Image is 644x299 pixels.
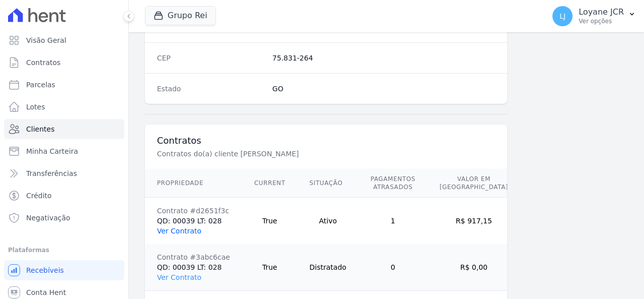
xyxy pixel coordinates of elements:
[4,97,124,117] a: Lotes
[544,2,644,30] button: LJ Loyane JCR Ver opções
[26,287,66,297] span: Conta Hent
[242,198,297,245] td: True
[358,169,427,198] th: Pagamentos Atrasados
[157,273,201,281] a: Ver Contrato
[242,244,297,291] td: True
[26,57,60,68] span: Contratos
[272,53,495,63] dd: 75.831-264
[145,198,242,245] td: QD: 00039 LT: 028
[145,6,216,25] button: Grupo Rei
[157,206,230,216] div: Contrato #d2651f3c
[145,244,242,291] td: QD: 00039 LT: 028
[297,169,358,198] th: Situação
[26,168,77,178] span: Transferências
[4,141,124,161] a: Minha Carteira
[358,244,427,291] td: 0
[26,191,52,201] span: Crédito
[26,35,66,45] span: Visão Geral
[4,119,124,139] a: Clientes
[297,244,358,291] td: Distratado
[297,198,358,245] td: Ativo
[157,227,201,235] a: Ver Contrato
[4,30,124,50] a: Visão Geral
[8,244,120,256] div: Plataformas
[579,7,624,17] p: Loyane JCR
[4,208,124,228] a: Negativação
[157,84,264,94] dt: Estado
[428,198,520,245] td: R$ 917,15
[157,252,230,262] div: Contrato #3abc6cae
[26,146,78,156] span: Minha Carteira
[428,244,520,291] td: R$ 0,00
[4,260,124,280] a: Recebíveis
[4,186,124,206] a: Crédito
[559,13,566,20] span: LJ
[272,84,495,94] dd: GO
[145,169,242,198] th: Propriedade
[26,80,55,90] span: Parcelas
[26,124,54,134] span: Clientes
[157,135,495,147] h3: Contratos
[157,53,264,63] dt: CEP
[242,169,297,198] th: Current
[26,102,45,112] span: Lotes
[4,75,124,95] a: Parcelas
[4,163,124,184] a: Transferências
[428,169,520,198] th: Valor em [GEOGRAPHIC_DATA]
[358,198,427,245] td: 1
[157,149,495,159] p: Contratos do(a) cliente [PERSON_NAME]
[4,52,124,73] a: Contratos
[26,213,70,223] span: Negativação
[26,265,64,275] span: Recebíveis
[579,17,624,25] p: Ver opções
